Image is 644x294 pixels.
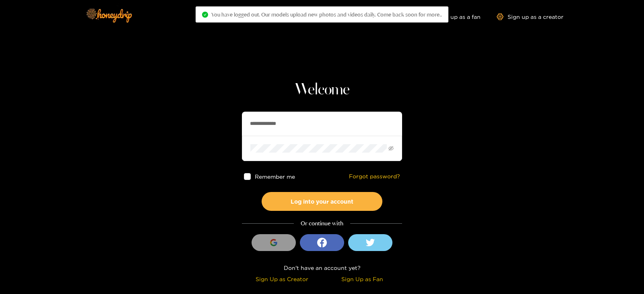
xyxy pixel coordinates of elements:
a: Sign up as a creator [497,13,563,20]
span: Remember me [255,174,295,180]
div: Sign Up as Fan [324,274,400,284]
button: Log into your account [262,192,382,211]
div: Or continue with [242,219,402,228]
div: Don't have an account yet? [242,263,402,272]
a: Forgot password? [349,173,400,180]
a: Sign up as a fan [425,13,481,20]
div: Sign Up as Creator [244,274,320,284]
span: You have logged out. Our models upload new photos and videos daily. Come back soon for more.. [211,11,442,18]
span: check-circle [202,12,208,18]
h1: Welcome [242,80,402,100]
span: eye-invisible [388,146,394,151]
